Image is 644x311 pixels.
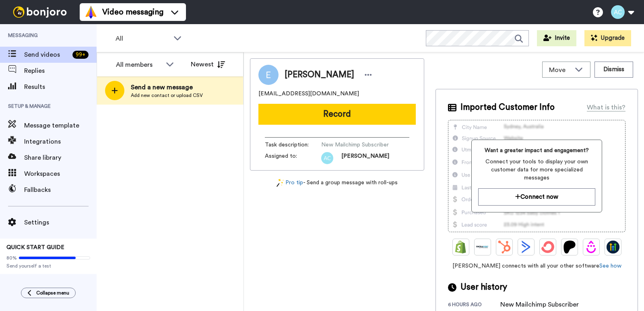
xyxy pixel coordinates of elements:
div: 6 hours ago [448,301,500,309]
img: ConvertKit [541,241,554,253]
img: magic-wand.svg [277,179,284,187]
span: Settings [24,218,97,227]
img: Drip [585,241,598,253]
img: Patreon [563,241,576,253]
span: Send a new message [131,82,203,92]
span: All [116,34,169,43]
button: Dismiss [594,62,633,78]
img: GoHighLevel [607,241,619,253]
img: Shopify [454,241,467,253]
span: Assigned to: [265,152,321,164]
button: Upgrade [584,30,631,46]
span: Send videos [24,50,69,60]
img: Image of Elliott [258,65,279,85]
span: Imported Customer Info [460,101,555,113]
img: Hubspot [498,241,511,253]
a: Pro tip [277,179,303,187]
button: Record [258,104,416,125]
div: What is this? [587,103,625,112]
span: Integrations [24,137,97,146]
button: Collapse menu [21,288,76,298]
span: Replies [24,66,97,76]
div: All members [116,60,162,70]
span: Results [24,82,97,92]
a: See how [599,263,621,269]
span: Connect your tools to display your own customer data for more specialized messages [478,158,595,182]
span: [PERSON_NAME] [341,152,389,164]
span: Workspaces [24,169,97,179]
span: [PERSON_NAME] [285,69,354,81]
span: Fallbacks [24,185,97,195]
button: Connect now [478,188,595,206]
span: [EMAIL_ADDRESS][DOMAIN_NAME] [258,90,359,98]
button: Invite [537,30,576,46]
span: Video messaging [102,6,163,18]
span: 80% [6,255,17,261]
span: QUICK START GUIDE [6,245,64,250]
span: New Mailchimp Subscriber [321,141,398,149]
span: Send yourself a test [6,263,90,269]
span: Task description : [265,141,321,149]
img: ac.png [321,152,333,164]
img: vm-color.svg [85,6,97,19]
img: ActiveCampaign [520,241,533,253]
span: Share library [24,153,97,163]
div: - Send a group message with roll-ups [250,179,424,187]
span: Want a greater impact and engagement? [478,146,595,154]
img: Ontraport [476,241,489,253]
button: Newest [185,56,231,72]
span: Collapse menu [36,290,69,296]
span: Add new contact or upload CSV [131,92,203,99]
span: [PERSON_NAME] connects with all your other software [448,262,625,270]
span: Message template [24,121,97,130]
img: bj-logo-header-white.svg [10,6,70,18]
div: New Mailchimp Subscriber [500,300,579,309]
div: 99 + [72,51,89,59]
span: Move [549,65,571,75]
span: User history [460,281,507,293]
